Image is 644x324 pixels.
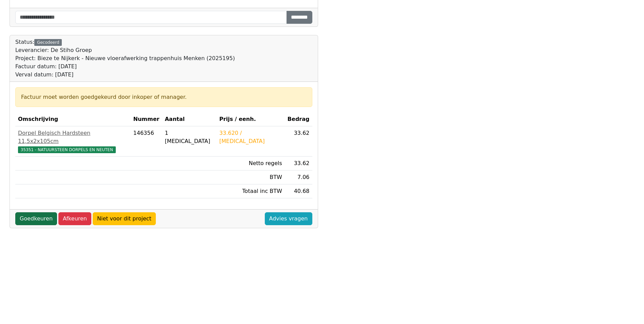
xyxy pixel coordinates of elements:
td: BTW [217,170,285,184]
div: Factuur moet worden goedgekeurd door inkoper of manager. [21,93,307,101]
a: Afkeuren [58,212,91,225]
td: Totaal inc BTW [217,184,285,198]
td: 146356 [131,126,162,157]
td: 7.06 [285,170,312,184]
a: Goedkeuren [15,212,57,225]
div: 33.620 / [MEDICAL_DATA] [219,129,282,145]
th: Omschrijving [15,112,131,126]
div: Dorpel Belgisch Hardsteen 11,5x2x105cm [18,129,128,145]
div: Gecodeerd [34,39,62,46]
td: 33.62 [285,157,312,170]
td: 40.68 [285,184,312,198]
a: Dorpel Belgisch Hardsteen 11,5x2x105cm35351 - NATUURSTEEN DORPELS EN NEUTEN [18,129,128,154]
div: Status: [15,38,235,79]
th: Nummer [131,112,162,126]
a: Advies vragen [265,212,312,225]
th: Bedrag [285,112,312,126]
th: Aantal [162,112,217,126]
div: Project: Bieze te Nijkerk - Nieuwe vloerafwerking trappenhuis Menken (2025195) [15,54,235,62]
td: 33.62 [285,126,312,157]
div: Leverancier: De Stiho Groep [15,46,235,54]
span: 35351 - NATUURSTEEN DORPELS EN NEUTEN [18,146,116,153]
th: Prijs / eenh. [217,112,285,126]
div: Verval datum: [DATE] [15,71,235,79]
div: 1 [MEDICAL_DATA] [165,129,214,145]
a: Niet voor dit project [93,212,156,225]
div: Factuur datum: [DATE] [15,62,235,71]
td: Netto regels [217,157,285,170]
